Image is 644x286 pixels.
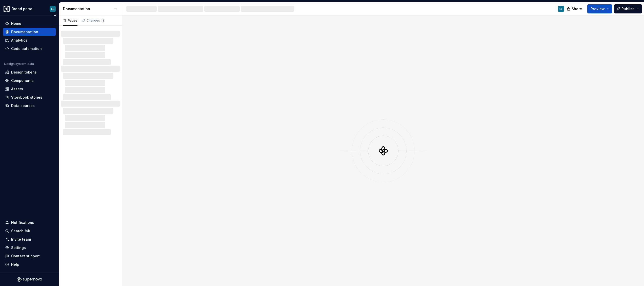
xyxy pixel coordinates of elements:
[11,103,35,108] div: Data sources
[3,260,56,269] button: Help
[3,68,56,76] a: Design tokens
[12,6,33,11] div: Brand portal
[3,28,56,36] a: Documentation
[559,7,562,11] div: EL
[63,6,111,11] div: Documentation
[3,235,56,243] a: Invite team
[11,70,37,75] div: Design tokens
[4,62,34,66] div: Design system data
[11,237,31,242] div: Invite team
[572,6,582,11] span: Share
[11,254,40,259] div: Contact support
[11,228,30,234] div: Search ⌘K
[3,85,56,93] a: Assets
[3,77,56,85] a: Components
[17,277,42,282] svg: Supernova Logo
[11,38,27,43] div: Analytics
[52,12,59,19] button: Collapse sidebar
[63,19,77,23] div: Pages
[3,45,56,53] a: Code automation
[1,3,58,14] button: Brand portalEL
[11,78,34,83] div: Components
[621,6,635,11] span: Publish
[11,245,26,250] div: Settings
[3,252,56,260] button: Contact support
[587,4,612,13] button: Preview
[3,93,56,101] a: Storybook stories
[11,21,21,26] div: Home
[11,46,42,51] div: Code automation
[3,227,56,235] button: Search ⌘K
[11,86,23,92] div: Assets
[51,7,54,11] div: EL
[3,36,56,44] a: Analytics
[564,4,585,13] button: Share
[591,6,605,11] span: Preview
[11,29,38,34] div: Documentation
[4,6,10,12] img: 1131f18f-9b94-42a4-847a-eabb54481545.png
[614,4,642,13] button: Publish
[87,19,105,23] div: Changes
[11,262,19,267] div: Help
[3,20,56,28] a: Home
[3,219,56,227] button: Notifications
[3,102,56,110] a: Data sources
[101,19,105,23] span: 1
[3,244,56,252] a: Settings
[11,95,42,100] div: Storybook stories
[11,220,34,225] div: Notifications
